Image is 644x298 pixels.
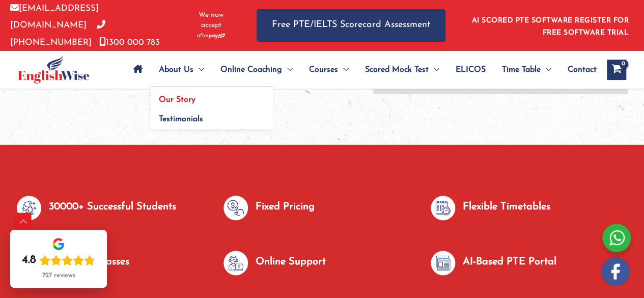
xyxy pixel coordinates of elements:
[17,196,41,220] img: null
[151,106,273,129] a: Testimonials
[601,257,630,286] img: white-facebook.png
[309,52,338,88] span: Courses
[456,52,486,88] span: ELICOS
[159,96,195,104] span: Our Story
[49,199,176,215] p: 30000+ Successful Students
[22,253,95,267] div: Rating: 4.8 out of 5
[220,52,282,88] span: Online Coaching
[191,10,231,31] span: We now accept
[159,52,193,88] span: About Us
[494,52,559,88] a: Time TableMenu Toggle
[10,4,99,30] a: [EMAIL_ADDRESS][DOMAIN_NAME]
[431,196,455,220] img: null
[99,38,160,47] a: 1300 000 783
[10,21,105,46] a: [PHONE_NUMBER]
[429,52,439,88] span: Menu Toggle
[197,33,225,39] img: Afterpay-Logo
[18,56,90,84] img: cropped-ew-logo
[431,251,455,275] img: null
[301,52,357,88] a: CoursesMenu Toggle
[257,9,445,41] a: Free PTE/IELTS Scorecard Assessment
[256,199,315,215] p: Fixed Pricing
[541,52,551,88] span: Menu Toggle
[447,52,494,88] a: ELICOS
[256,254,326,270] p: Online Support
[193,52,204,88] span: Menu Toggle
[223,196,248,220] img: null
[22,253,36,267] div: 4.8
[463,254,556,270] p: AI-Based PTE Portal
[125,52,597,88] nav: Site Navigation: Main Menu
[151,52,212,88] a: About UsMenu Toggle
[502,52,541,88] span: Time Table
[42,272,75,280] div: 727 reviews
[357,52,447,88] a: Scored Mock TestMenu Toggle
[212,52,301,88] a: Online CoachingMenu Toggle
[365,52,429,88] span: Scored Mock Test
[466,9,634,42] aside: Header Widget 1
[223,251,248,275] img: null
[151,87,273,106] a: Our Story
[568,52,597,88] span: Contact
[282,52,293,88] span: Menu Toggle
[159,115,203,123] span: Testimonials
[338,52,349,88] span: Menu Toggle
[607,60,626,80] a: View Shopping Cart, empty
[463,199,550,215] p: Flexible Timetables
[559,52,597,88] a: Contact
[472,17,629,37] a: AI SCORED PTE SOFTWARE REGISTER FOR FREE SOFTWARE TRIAL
